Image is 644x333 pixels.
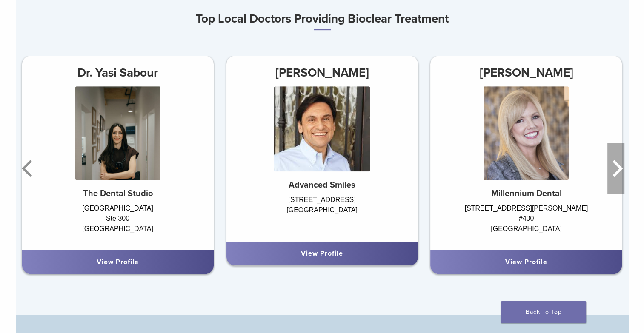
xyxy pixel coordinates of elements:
[491,188,561,199] strong: Millennium Dental
[75,86,160,180] img: Dr. Yasi Sabour
[289,180,355,190] strong: Advanced Smiles
[226,63,418,83] h3: [PERSON_NAME]
[430,203,622,242] div: [STREET_ADDRESS][PERSON_NAME] #400 [GEOGRAPHIC_DATA]
[274,86,370,171] img: Dr. Ernest De Paoli
[607,143,624,194] button: Next
[505,258,547,266] a: View Profile
[226,195,418,233] div: [STREET_ADDRESS] [GEOGRAPHIC_DATA]
[484,86,569,180] img: Dr. Jana Harrison
[301,249,343,258] a: View Profile
[22,63,214,83] h3: Dr. Yasi Sabour
[430,63,622,83] h3: [PERSON_NAME]
[20,143,37,194] button: Previous
[16,9,629,30] h3: Top Local Doctors Providing Bioclear Treatment
[97,258,139,266] a: View Profile
[83,188,153,199] strong: The Dental Studio
[22,203,214,242] div: [GEOGRAPHIC_DATA] Ste 300 [GEOGRAPHIC_DATA]
[501,301,586,323] a: Back To Top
